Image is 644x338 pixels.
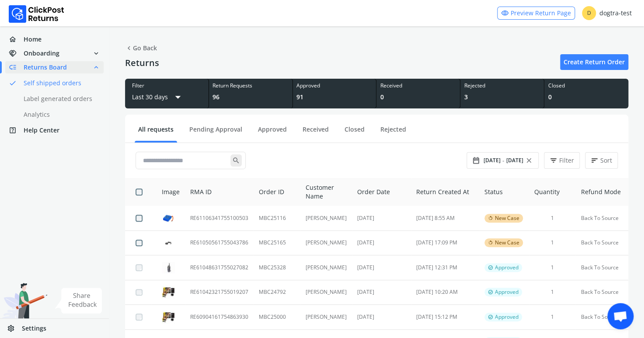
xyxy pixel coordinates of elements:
span: handshake [9,47,24,59]
span: filter_list [550,154,557,167]
td: [DATE] [352,255,411,280]
td: MBC25328 [254,255,300,280]
th: Status [479,178,529,206]
span: search [230,154,242,167]
td: MBC24792 [254,280,300,305]
th: Customer Name [300,178,352,206]
button: Last 30 daysarrow_drop_down [132,89,184,105]
td: [PERSON_NAME] [300,255,352,280]
a: Analytics [5,108,114,121]
td: RE61048631755027082 [185,255,254,280]
span: expand_less [92,61,100,73]
div: Return Requests [212,82,289,89]
td: [DATE] [352,280,411,305]
img: share feedback [55,288,102,314]
span: verified [488,264,493,271]
td: Back To Source [575,280,628,305]
td: RE60904161754863930 [185,305,254,330]
span: - [502,156,505,165]
th: Order ID [254,178,300,206]
div: dogtra-test [582,6,632,20]
img: row_image [162,286,175,299]
a: Received [299,125,332,140]
th: Order Date [352,178,411,206]
span: settings [7,322,22,335]
img: row_image [162,238,175,248]
span: expand_more [92,47,100,59]
div: Filter [132,82,202,89]
div: 0 [548,93,625,101]
span: date_range [472,154,480,167]
td: [PERSON_NAME] [300,280,352,305]
img: row_image [162,262,175,273]
span: sort [591,154,599,167]
div: Received [380,82,456,89]
td: MBC25165 [254,230,300,255]
th: Image [151,178,185,206]
div: 96 [212,93,289,101]
td: [DATE] [352,206,411,230]
span: rotate_left [488,239,493,246]
a: Label generated orders [5,93,114,105]
div: 0 [380,93,456,101]
td: 1 [529,230,575,255]
a: Open chat [607,303,634,329]
td: MBC25116 [254,206,300,230]
td: 1 [529,305,575,330]
span: Filter [559,156,574,165]
div: Rejected [464,82,540,89]
a: All requests [135,125,177,140]
td: [DATE] 12:31 PM [411,255,479,280]
a: Closed [341,125,368,140]
span: chevron_left [125,42,133,54]
span: Settings [22,324,46,333]
div: 3 [464,93,540,101]
td: RE61106341755100503 [185,206,254,230]
td: [DATE] [352,230,411,255]
span: New Case [495,215,519,222]
div: 91 [296,93,373,101]
div: Closed [548,82,625,89]
div: Approved [296,82,373,89]
a: Create Return Order [560,54,628,70]
span: verified [488,314,493,321]
td: RE61050561755043786 [185,230,254,255]
span: rotate_left [488,215,493,222]
td: RE61042321755019207 [185,280,254,305]
a: homeHome [5,33,104,45]
td: Back To Source [575,230,628,255]
td: [PERSON_NAME] [300,305,352,330]
h4: Returns [125,58,159,68]
span: Approved [495,289,519,296]
td: [DATE] 10:20 AM [411,280,479,305]
th: Refund Mode [575,178,628,206]
span: arrow_drop_down [171,89,184,105]
img: row_image [162,310,175,324]
td: 1 [529,280,575,305]
td: [PERSON_NAME] [300,206,352,230]
td: [DATE] 17:09 PM [411,230,479,255]
td: Back To Source [575,206,628,230]
span: done [9,77,17,89]
span: verified [488,289,493,296]
span: low_priority [9,61,24,73]
span: Go Back [125,42,157,54]
td: [DATE] [352,305,411,330]
a: Approved [254,125,290,140]
span: [DATE] [484,157,501,164]
span: New Case [495,239,519,246]
span: Onboarding [24,49,59,58]
span: Home [24,35,42,44]
img: row_image [162,212,175,225]
a: Rejected [377,125,410,140]
td: [PERSON_NAME] [300,230,352,255]
span: Returns Board [24,63,67,72]
span: Approved [495,264,519,271]
span: close [525,154,533,167]
img: Logo [9,5,64,23]
span: home [9,33,24,45]
a: visibilityPreview Return Page [497,7,575,20]
span: visibility [501,7,509,19]
a: Pending Approval [186,125,246,140]
td: [DATE] 15:12 PM [411,305,479,330]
